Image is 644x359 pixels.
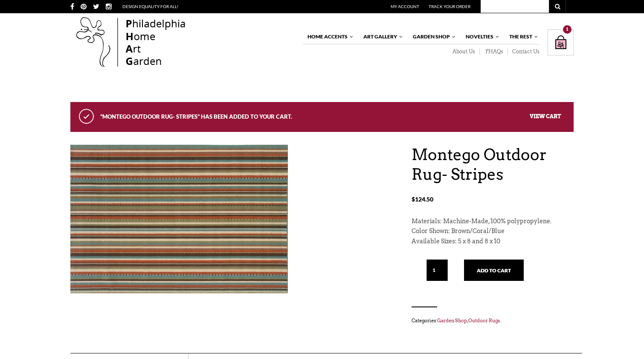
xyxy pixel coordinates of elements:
[409,29,456,44] a: Garden Shop
[480,48,508,55] a: PHAQs
[70,102,574,132] div: “Montego Outdoor Rug- Stripes” has been added to your cart.
[468,318,500,324] a: Outdoor Rugs
[412,216,574,227] p: Materials: Machine-Made, 100% polypropylene.
[412,196,415,203] span: $
[359,29,403,44] a: Art Gallery
[391,4,419,9] a: My Account
[426,260,448,281] input: Qty
[412,236,574,247] p: Available Sizes: 5 x 8 and 8 x 10
[412,196,433,203] bdi: 124.50
[412,226,574,236] p: Color Shown: Brown/Coral/Blue
[461,29,500,44] a: Novelties
[530,113,561,119] a: View cart
[563,25,571,34] div: 1
[464,260,524,281] button: Add to cart
[447,48,480,55] a: About Us
[437,318,467,324] a: Garden Shop
[429,4,470,9] a: Track Your Order
[505,29,539,44] a: The Rest
[412,145,574,185] h1: Montego Outdoor Rug- Stripes
[303,29,354,44] a: Home Accents
[508,48,540,55] a: Contact Us
[412,316,574,325] span: Categories: , .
